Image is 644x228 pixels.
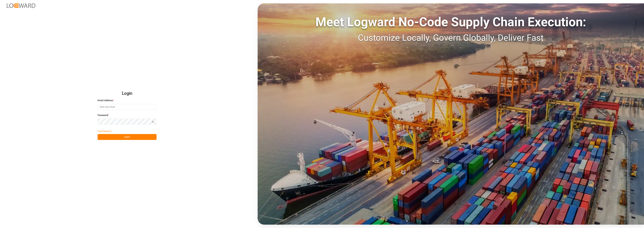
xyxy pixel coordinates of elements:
[98,113,108,117] span: Password
[98,104,157,110] input: Enter your email
[98,134,157,140] button: Log In
[98,99,113,102] span: Email Address
[7,3,35,8] img: Logward_new_orange.png
[258,31,644,44] div: Customize Locally, Govern Globally, Deliver Fast
[98,128,111,134] button: Forgot Password?
[258,13,644,31] div: Meet Logward No-Code Supply Chain Execution:
[98,88,157,99] h2: Login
